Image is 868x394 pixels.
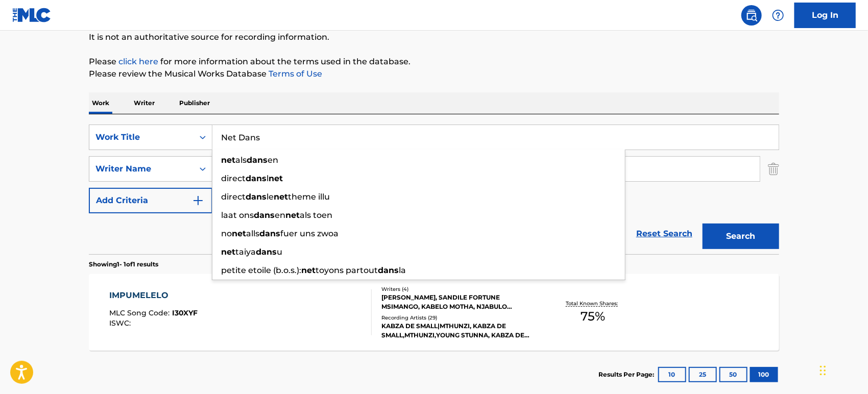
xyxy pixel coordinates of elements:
div: Writer Name [95,163,187,175]
span: I30XYF [173,308,198,317]
button: 50 [719,367,748,382]
span: laat ons [221,210,254,220]
span: en [268,155,278,165]
div: KABZA DE SMALL|MTHUNZI, KABZA DE SMALL,MTHUNZI,YOUNG STUNNA, KABZA DE SMALL, [PERSON_NAME],[PERSO... [381,322,536,340]
strong: dans [246,174,267,183]
span: theme illu [288,192,330,202]
strong: net [301,265,316,275]
span: en [275,210,285,220]
a: Log In [794,3,856,28]
button: 10 [658,367,686,382]
span: ISWC : [110,318,134,328]
a: Terms of Use [267,69,322,79]
button: 25 [689,367,717,382]
strong: net [285,210,300,220]
span: als [235,155,247,165]
img: help [772,9,784,21]
span: als toen [300,210,332,220]
p: Results Per Page: [598,370,657,379]
span: petite etoile (b.o.s.): [221,265,301,275]
strong: dans [256,247,277,257]
strong: net [232,229,246,238]
a: IMPUMELELOMLC Song Code:I30XYFISWC:Writers (4)[PERSON_NAME], SANDILE FORTUNE MSIMANGO, KABELO MOT... [89,274,779,351]
div: Help [768,5,788,26]
span: MLC Song Code : [110,308,173,317]
span: direct [221,192,246,202]
strong: dans [246,192,267,202]
strong: net [221,247,235,257]
img: Delete Criterion [768,156,779,182]
p: Publisher [176,92,213,114]
strong: net [221,155,235,165]
div: Writers ( 4 ) [381,285,536,293]
span: toyons partout [316,265,378,275]
button: Search [703,224,779,249]
span: la [399,265,406,275]
div: Work Title [95,131,187,143]
strong: dans [259,229,280,238]
span: taiya [235,247,256,257]
a: Reset Search [631,223,697,245]
strong: dans [378,265,399,275]
span: direct [221,174,246,183]
p: Writer [131,92,158,114]
strong: dans [254,210,275,220]
p: It is not an authoritative source for recording information. [89,31,779,43]
a: click here [118,57,158,66]
span: fuer uns zwoa [280,229,339,238]
strong: dans [247,155,268,165]
a: Public Search [741,5,762,26]
strong: net [274,192,288,202]
p: Work [89,92,112,114]
p: Please for more information about the terms used in the database. [89,56,779,68]
span: 75 % [581,307,606,326]
span: l [267,174,269,183]
p: Please review the Musical Works Database [89,68,779,80]
button: Add Criteria [89,188,212,213]
p: Showing 1 - 1 of 1 results [89,260,158,269]
strong: net [269,174,283,183]
span: le [267,192,274,202]
button: 100 [750,367,778,382]
img: 9d2ae6d4665cec9f34b9.svg [192,194,204,207]
iframe: Chat Widget [817,345,868,394]
p: Total Known Shares: [566,300,620,307]
span: no [221,229,232,238]
div: Recording Artists ( 29 ) [381,314,536,322]
div: IMPUMELELO [110,289,198,302]
span: u [277,247,282,257]
img: search [745,9,758,21]
form: Search Form [89,125,779,254]
div: [PERSON_NAME], SANDILE FORTUNE MSIMANGO, KABELO MOTHA, NJABULO MTHUNZI [381,293,536,311]
div: Drag [820,355,826,386]
img: MLC Logo [12,8,52,22]
span: alls [246,229,259,238]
